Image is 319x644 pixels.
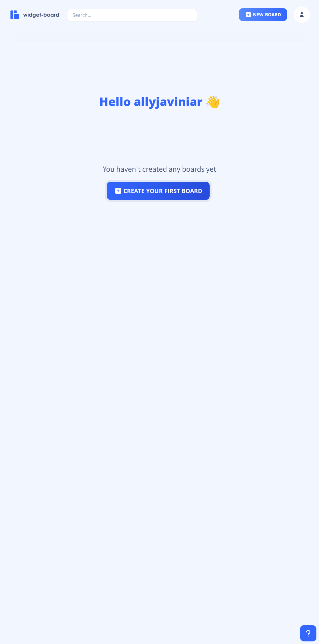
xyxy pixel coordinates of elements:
[107,182,210,200] button: create your first board
[239,8,287,21] button: new board
[10,10,59,19] img: logo-name.svg
[10,94,309,110] h1: Hello allyjaviniar 👋
[67,9,197,22] input: Search...
[103,164,216,174] p: You haven't created any boards yet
